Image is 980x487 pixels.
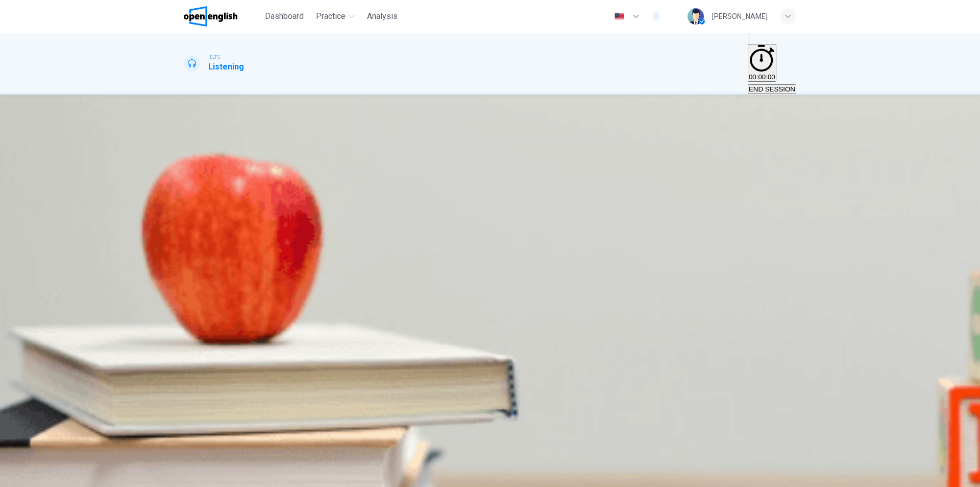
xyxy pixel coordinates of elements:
[748,44,776,82] button: 00:00:00
[749,73,775,81] span: 00:00:00
[265,10,304,22] span: Dashboard
[316,10,346,22] span: Practice
[363,7,402,26] button: Analysis
[749,85,795,93] span: END SESSION
[748,44,796,83] div: Hide
[312,7,359,26] button: Practice
[613,13,626,20] img: en
[208,61,244,73] h1: Listening
[208,54,220,61] span: IELTS
[184,6,261,27] a: OpenEnglish logo
[748,84,796,94] button: END SESSION
[688,8,704,25] img: Profile picture
[261,7,308,26] button: Dashboard
[367,10,398,22] span: Analysis
[712,10,768,22] div: [PERSON_NAME]
[184,6,237,27] img: OpenEnglish logo
[748,32,796,44] div: Mute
